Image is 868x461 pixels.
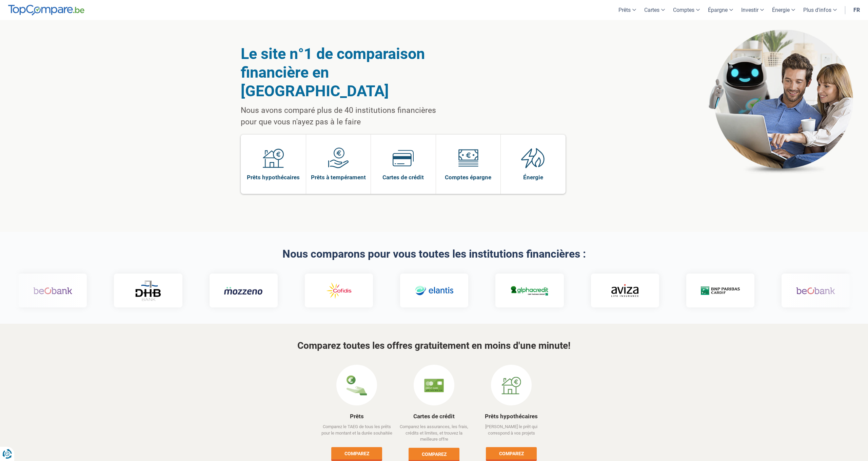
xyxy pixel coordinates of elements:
img: Cartes de crédit [393,147,414,168]
span: Prêts à tempérament [311,174,366,181]
a: Comparez [486,447,537,459]
a: Cartes de crédit [413,413,455,420]
img: Alphacredit [508,285,547,297]
img: Mozzeno [222,286,261,295]
img: Prêts hypothécaires [501,375,521,396]
p: [PERSON_NAME] le prêt qui correspond à vos projets [473,424,550,442]
img: Prêts hypothécaires [263,147,284,168]
img: Énergie [521,147,545,168]
p: Comparez le TAEG de tous les prêts pour le montant et la durée souhaitée [319,424,395,442]
a: Cartes de crédit Cartes de crédit [371,135,436,194]
h3: Comparez toutes les offres gratuitement en moins d'une minute! [241,341,627,351]
img: Comptes épargne [458,147,479,168]
img: DHB Bank [133,280,160,301]
a: Prêts hypothécaires [485,413,538,420]
img: TopCompare [8,5,84,16]
a: Prêts hypothécaires Prêts hypothécaires [241,135,306,194]
img: Cartes de crédit [424,375,444,396]
a: Comparez [331,447,382,459]
img: Elantis [413,281,452,301]
span: Comptes épargne [445,174,491,181]
img: Cofidis [318,281,357,301]
p: Comparez les assurances, les frais, crédits et limites, et trouvez la meilleure offre [396,424,472,443]
h2: Nous comparons pour vous toutes les institutions financières : [241,248,627,260]
img: Cardif [699,286,738,295]
img: Prêts à tempérament [328,147,349,168]
h1: Le site n°1 de comparaison financière en [GEOGRAPHIC_DATA] [241,44,453,100]
span: Énergie [523,174,543,181]
a: Prêts [350,413,364,420]
img: Prêts [347,375,367,396]
a: Prêts à tempérament Prêts à tempérament [306,135,371,194]
span: Prêts hypothécaires [247,174,300,181]
a: Comparez [409,448,459,460]
p: Nous avons comparé plus de 40 institutions financières pour que vous n'ayez pas à le faire [241,105,453,128]
span: Cartes de crédit [382,174,424,181]
a: Comptes épargne Comptes épargne [436,135,501,194]
a: Énergie Énergie [501,135,566,194]
img: Aviza [610,284,637,297]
